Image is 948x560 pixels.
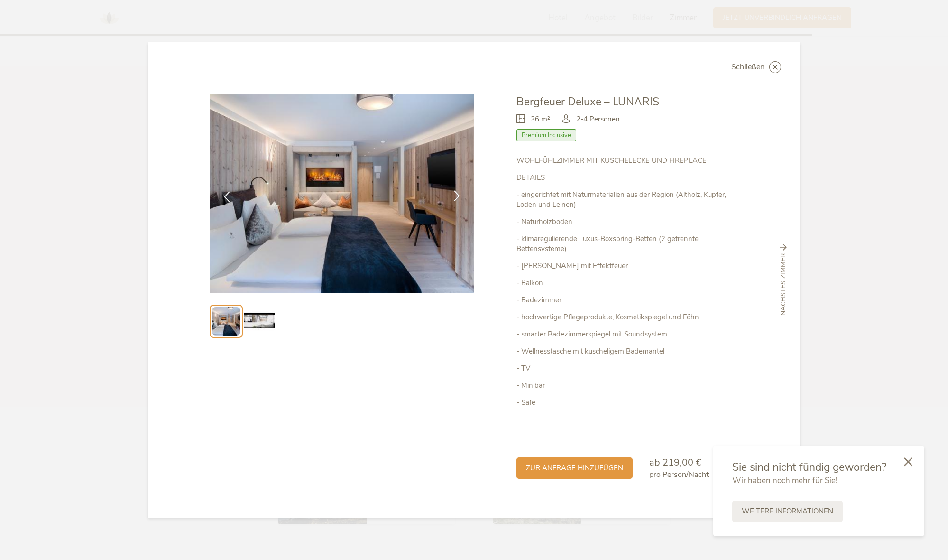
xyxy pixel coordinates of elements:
img: Preview [244,306,275,336]
span: 2-4 Personen [576,114,620,124]
p: - Safe [516,398,738,408]
p: - klimaregulierende Luxus-Boxspring-Betten (2 getrennte Bettensysteme) [516,234,738,254]
span: Sie sind nicht fündig geworden? [732,460,886,475]
p: - Wellnesstasche mit kuscheligem Bademantel [516,346,738,356]
a: Weitere Informationen [732,501,843,522]
span: Schließen [731,63,764,71]
img: Bergfeuer Deluxe – LUNARIS [210,94,474,293]
span: Wir haben noch mehr für Sie! [732,475,838,486]
p: - [PERSON_NAME] mit Effektfeuer [516,261,738,271]
span: nächstes Zimmer [779,253,788,316]
p: - Badezimmer [516,295,738,305]
p: - hochwertige Pflegeprodukte, Kosmetikspiegel und Föhn [516,312,738,322]
span: Premium Inclusive [516,129,576,141]
p: WOHLFÜHLZIMMER MIT KUSCHELECKE UND FIREPLACE [516,156,738,166]
p: - Naturholzboden [516,217,738,227]
p: - TV [516,364,738,373]
p: DETAILS [516,173,738,183]
img: Preview [212,307,240,336]
p: - smarter Badezimmerspiegel mit Soundsystem [516,329,738,339]
p: - Minibar [516,381,738,391]
span: 36 m² [531,114,550,124]
p: - eingerichtet mit Naturmaterialien aus der Region (Altholz, Kupfer, Loden und Leinen) [516,190,738,210]
span: Bergfeuer Deluxe – LUNARIS [516,94,659,109]
span: Weitere Informationen [742,506,833,516]
p: - Balkon [516,278,738,288]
